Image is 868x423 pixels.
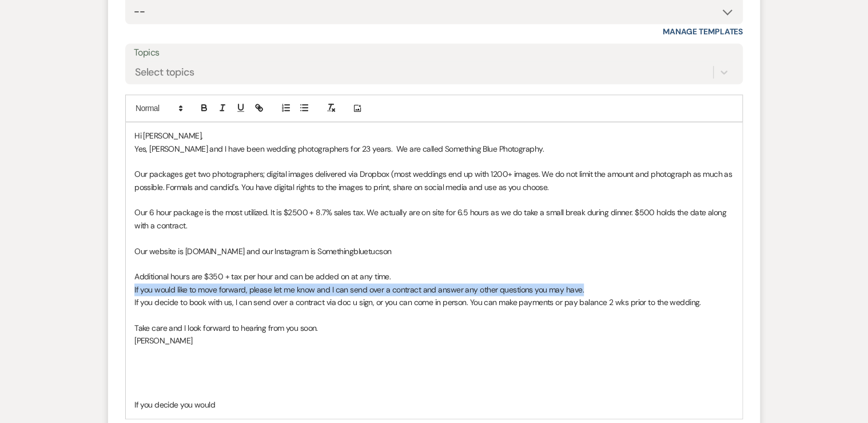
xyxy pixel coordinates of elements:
[134,45,734,61] label: Topics
[134,129,734,142] p: Hi [PERSON_NAME],
[663,26,743,37] a: Manage Templates
[134,297,701,307] span: If you decide to book with us, I can send over a contract via doc u sign, or you can come in pers...
[134,207,728,230] span: Our 6 hour package is the most utilized. It is $2500 + 8.7% sales tax. We actually are on site fo...
[134,169,734,192] span: Our packages get two photographers; digital images delivered via Dropbox (most weddings end up wi...
[134,335,193,346] span: [PERSON_NAME]
[134,323,318,333] span: Take care and I look forward to hearing from you soon.
[134,245,734,258] p: Our website is [DOMAIN_NAME] and our Instagram is Somethingbluetucson
[134,284,584,295] span: If you would like to move forward, please let me know and I can send over a contract and answer a...
[134,271,391,282] span: Additional hours are $350 + tax per hour and can be added on at any time.
[135,65,194,80] div: Select topics
[134,398,734,411] p: If you decide you would
[134,143,734,155] p: Yes, [PERSON_NAME] and I have been wedding photographers for 23 years. We are called Something Bl...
